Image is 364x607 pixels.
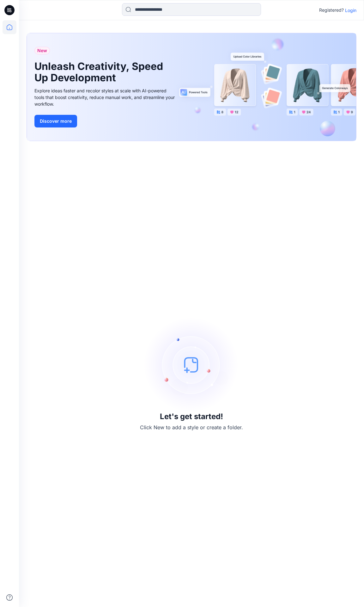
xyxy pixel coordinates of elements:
[34,115,77,127] button: Discover more
[345,7,356,14] p: Login
[160,412,223,421] h3: Let's get started!
[34,87,177,107] div: Explore ideas faster and recolor styles at scale with AI-powered tools that boost creativity, red...
[319,6,344,14] p: Registered?
[34,61,167,84] h1: Unleash Creativity, Speed Up Development
[37,47,47,54] span: New
[144,317,239,412] img: empty-state-image.svg
[34,115,177,127] a: Discover more
[140,424,243,431] p: Click New to add a style or create a folder.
